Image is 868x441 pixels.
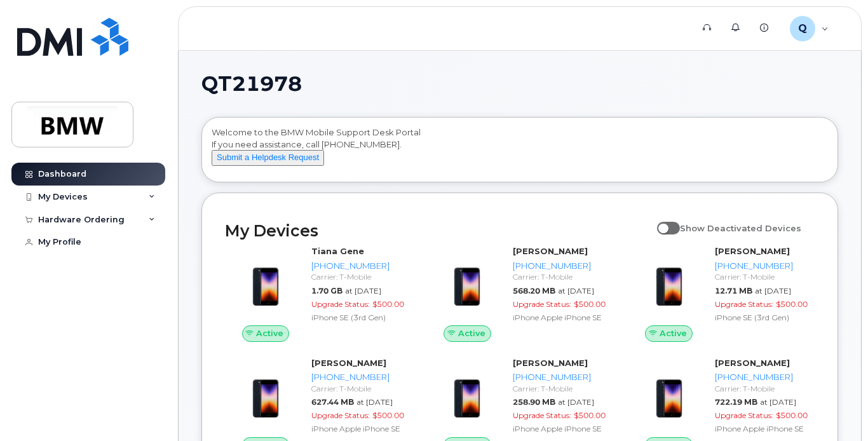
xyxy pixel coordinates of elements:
a: Submit a Helpdesk Request [212,152,324,162]
div: iPhone Apple iPhone SE [311,423,406,434]
span: 722.19 MB [715,397,757,407]
span: $500.00 [372,299,404,309]
div: [PHONE_NUMBER] [715,371,810,383]
span: $500.00 [776,299,808,309]
span: at [DATE] [558,286,594,295]
span: Upgrade Status: [715,410,773,420]
span: Active [458,327,485,339]
a: ActiveTiana Gene[PHONE_NUMBER]Carrier: T-Mobile1.70 GBat [DATE]Upgrade Status:$500.00iPhone SE (3... [225,245,411,342]
span: at [DATE] [558,397,594,407]
span: Upgrade Status: [513,410,571,420]
span: at [DATE] [755,286,791,295]
strong: Tiana Gene [311,246,364,256]
span: Upgrade Status: [715,299,773,309]
span: $500.00 [574,299,606,309]
input: Show Deactivated Devices [657,216,667,226]
span: QT21978 [201,74,302,93]
a: Active[PERSON_NAME][PHONE_NUMBER]Carrier: T-Mobile568.20 MBat [DATE]Upgrade Status:$500.00iPhone ... [426,245,613,342]
span: $500.00 [372,410,404,420]
span: Active [256,327,283,339]
div: Carrier: T-Mobile [311,383,406,394]
img: image20231002-3703462-1angbar.jpeg [235,252,296,313]
img: image20231002-3703462-10zne2t.jpeg [639,363,700,424]
span: 568.20 MB [513,286,555,295]
iframe: Messenger Launcher [813,386,858,431]
div: [PHONE_NUMBER] [311,260,406,272]
span: Active [660,327,687,339]
div: iPhone SE (3rd Gen) [311,312,406,323]
span: at [DATE] [356,397,393,407]
div: Carrier: T-Mobile [311,271,406,282]
div: iPhone Apple iPhone SE [715,423,810,434]
strong: [PERSON_NAME] [715,246,790,256]
h2: My Devices [225,221,651,240]
div: [PHONE_NUMBER] [311,371,406,383]
div: Carrier: T-Mobile [715,383,810,394]
span: 258.90 MB [513,397,555,407]
img: image20231002-3703462-1angbar.jpeg [639,252,700,313]
span: 1.70 GB [311,286,342,295]
div: [PHONE_NUMBER] [513,371,607,383]
img: image20231002-3703462-10zne2t.jpeg [437,252,498,313]
img: image20231002-3703462-10zne2t.jpeg [235,363,296,424]
div: Welcome to the BMW Mobile Support Desk Portal If you need assistance, call [PHONE_NUMBER]. [212,126,828,177]
img: image20231002-3703462-10zne2t.jpeg [437,363,498,424]
button: Submit a Helpdesk Request [212,150,324,166]
div: Carrier: T-Mobile [513,383,607,394]
div: iPhone Apple iPhone SE [513,312,607,323]
a: Active[PERSON_NAME][PHONE_NUMBER]Carrier: T-Mobile12.71 MBat [DATE]Upgrade Status:$500.00iPhone S... [628,245,815,342]
strong: [PERSON_NAME] [513,358,588,368]
span: $500.00 [574,410,606,420]
div: [PHONE_NUMBER] [715,260,810,272]
span: 12.71 MB [715,286,752,295]
strong: [PERSON_NAME] [311,358,386,368]
span: Upgrade Status: [513,299,571,309]
span: at [DATE] [760,397,796,407]
div: Carrier: T-Mobile [715,271,810,282]
span: $500.00 [776,410,808,420]
strong: [PERSON_NAME] [513,246,588,256]
strong: [PERSON_NAME] [715,358,790,368]
span: 627.44 MB [311,397,354,407]
span: at [DATE] [345,286,381,295]
span: Upgrade Status: [311,410,370,420]
span: Upgrade Status: [311,299,370,309]
div: iPhone SE (3rd Gen) [715,312,810,323]
span: Show Deactivated Devices [680,223,801,233]
div: iPhone Apple iPhone SE [513,423,607,434]
div: Carrier: T-Mobile [513,271,607,282]
div: [PHONE_NUMBER] [513,260,607,272]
